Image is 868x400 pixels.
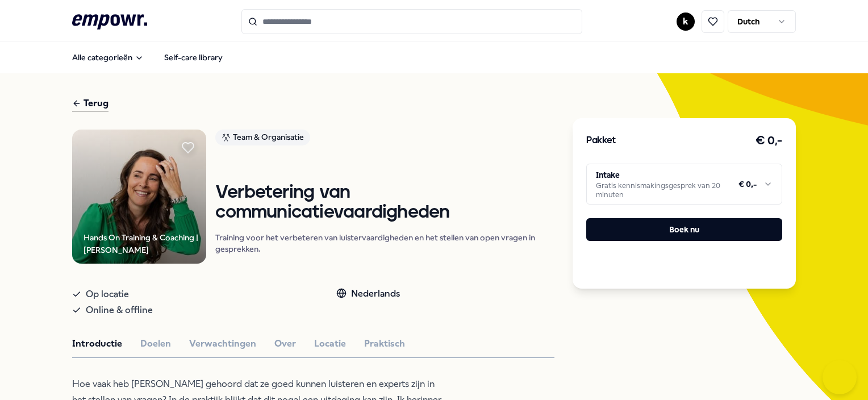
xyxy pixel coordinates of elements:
div: Hands On Training & Coaching | [PERSON_NAME] [84,231,206,257]
button: Praktisch [364,336,405,351]
button: Boek nu [586,218,782,241]
div: Team & Organisatie [215,130,310,145]
nav: Main [63,46,232,69]
button: Verwachtingen [189,336,256,351]
h3: € 0,- [756,132,782,150]
span: Online & offline [86,302,153,318]
button: Alle categorieën [63,46,153,69]
a: Team & Organisatie [215,130,554,149]
div: Terug [72,96,108,111]
iframe: Help Scout Beacon - Open [823,360,857,394]
button: Over [274,336,296,351]
div: Nederlands [336,286,400,301]
button: Locatie [314,336,346,351]
button: Doelen [140,336,171,351]
a: Self-care library [155,46,232,69]
h3: Pakket [586,134,616,148]
span: Op locatie [86,286,129,302]
img: Product Image [72,130,206,264]
button: Introductie [72,336,122,351]
button: k [677,13,695,31]
h1: Verbetering van communicatievaardigheden [215,183,554,222]
input: Search for products, categories or subcategories [241,9,582,34]
p: Training voor het verbeteren van luistervaardigheden en het stellen van open vragen in gesprekken. [215,232,554,255]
